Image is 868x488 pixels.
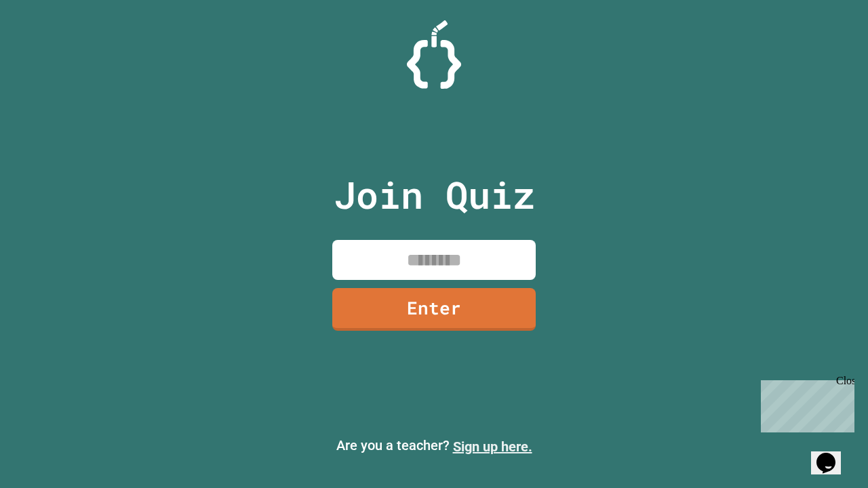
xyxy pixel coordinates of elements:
img: Logo.svg [407,20,461,89]
iframe: chat widget [811,434,854,474]
p: Join Quiz [334,167,535,223]
a: Enter [332,288,536,331]
a: Sign up here. [453,439,532,455]
div: Chat with us now!Close [5,5,94,86]
iframe: chat widget [755,375,854,432]
p: Are you a teacher? [11,435,857,457]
